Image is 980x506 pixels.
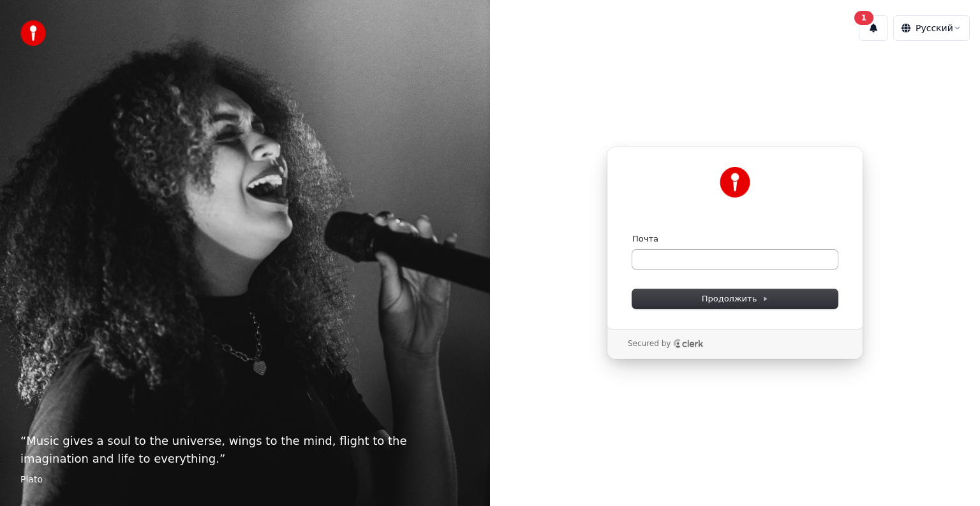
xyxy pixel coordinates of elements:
[859,15,888,41] button: 1
[632,233,658,245] label: Почта
[632,289,838,308] button: Продолжить
[702,293,769,305] span: Продолжить
[854,11,873,25] div: 1
[20,432,470,468] p: “ Music gives a soul to the universe, wings to the mind, flight to the imagination and life to ev...
[673,339,704,348] a: Clerk logo
[20,473,470,486] footer: Plato
[628,339,671,349] p: Secured by
[20,20,46,46] img: youka
[720,167,750,198] img: Youka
